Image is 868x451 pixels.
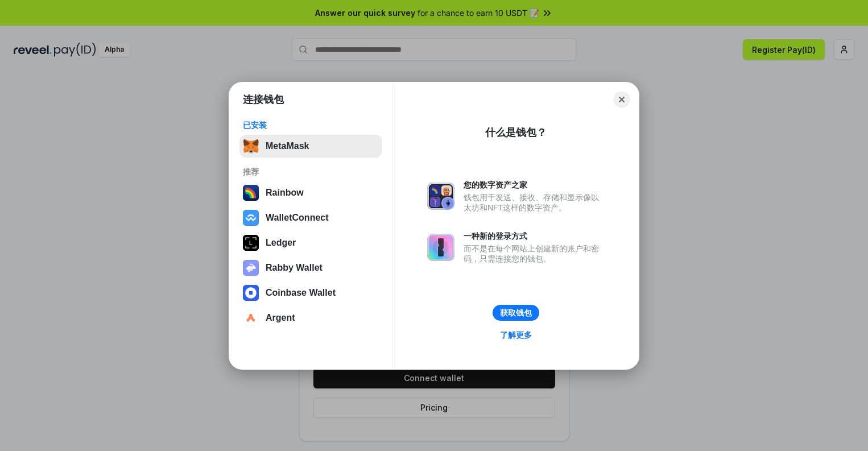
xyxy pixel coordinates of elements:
img: svg+xml,%3Csvg%20width%3D%2228%22%20height%3D%2228%22%20viewBox%3D%220%200%2028%2028%22%20fill%3D... [243,310,259,326]
div: Coinbase Wallet [266,288,336,298]
img: svg+xml,%3Csvg%20width%3D%2228%22%20height%3D%2228%22%20viewBox%3D%220%200%2028%2028%22%20fill%3D... [243,210,259,226]
button: Rabby Wallet [239,256,382,279]
div: 了解更多 [500,330,532,340]
div: 而不是在每个网站上创建新的账户和密码，只需连接您的钱包。 [464,243,605,264]
div: Ledger [266,238,296,248]
button: Coinbase Wallet [239,282,382,304]
img: svg+xml,%3Csvg%20width%3D%2228%22%20height%3D%2228%22%20viewBox%3D%220%200%2028%2028%22%20fill%3D... [243,285,259,301]
div: 推荐 [243,167,379,177]
button: Close [614,92,630,107]
button: MetaMask [239,135,382,158]
button: Ledger [239,231,382,254]
div: Rabby Wallet [266,263,323,273]
div: 已安装 [243,120,379,130]
a: 了解更多 [493,328,539,342]
div: 一种新的登录方式 [464,231,605,241]
button: Rainbow [239,181,382,204]
div: Rainbow [266,188,304,198]
img: svg+xml,%3Csvg%20xmlns%3D%22http%3A%2F%2Fwww.w3.org%2F2000%2Fsvg%22%20width%3D%2228%22%20height%3... [243,235,259,251]
div: MetaMask [266,141,309,151]
div: 钱包用于发送、接收、存储和显示像以太坊和NFT这样的数字资产。 [464,192,605,213]
img: svg+xml,%3Csvg%20xmlns%3D%22http%3A%2F%2Fwww.w3.org%2F2000%2Fsvg%22%20fill%3D%22none%22%20viewBox... [427,234,454,261]
button: 获取钱包 [493,305,539,321]
img: svg+xml,%3Csvg%20fill%3D%22none%22%20height%3D%2233%22%20viewBox%3D%220%200%2035%2033%22%20width%... [243,138,259,154]
h1: 连接钱包 [243,93,284,106]
div: Argent [266,313,295,323]
img: svg+xml,%3Csvg%20xmlns%3D%22http%3A%2F%2Fwww.w3.org%2F2000%2Fsvg%22%20fill%3D%22none%22%20viewBox... [427,183,454,210]
div: 什么是钱包？ [485,126,547,139]
button: Argent [239,307,382,329]
div: 获取钱包 [500,308,532,318]
div: 您的数字资产之家 [464,180,605,190]
button: WalletConnect [239,206,382,229]
img: svg+xml,%3Csvg%20xmlns%3D%22http%3A%2F%2Fwww.w3.org%2F2000%2Fsvg%22%20fill%3D%22none%22%20viewBox... [243,260,259,276]
img: svg+xml,%3Csvg%20width%3D%22120%22%20height%3D%22120%22%20viewBox%3D%220%200%20120%20120%22%20fil... [243,185,259,201]
div: WalletConnect [266,213,329,223]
